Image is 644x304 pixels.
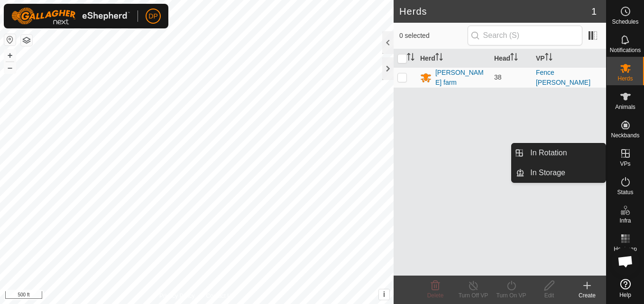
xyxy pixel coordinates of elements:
[148,11,157,21] span: DP
[4,50,16,61] button: +
[620,161,630,167] span: VPs
[611,247,640,276] a: Open chat
[530,291,568,300] div: Edit
[591,4,597,18] span: 1
[530,167,565,179] span: In Storage
[383,290,385,298] span: i
[607,275,644,302] a: Help
[524,163,606,182] a: In Storage
[4,62,16,73] button: –
[468,26,582,45] input: Search (S)
[568,291,606,300] div: Create
[617,189,633,195] span: Status
[512,163,606,182] li: In Storage
[206,292,234,300] a: Contact Us
[610,47,641,53] span: Notifications
[454,291,492,300] div: Turn Off VP
[435,54,443,62] p-sorticon: Activate to sort
[435,68,487,88] div: [PERSON_NAME] farm
[407,54,414,62] p-sorticon: Activate to sort
[612,19,638,25] span: Schedules
[615,104,635,110] span: Animals
[536,69,590,86] a: Fence [PERSON_NAME]
[4,34,16,45] button: Reset Map
[512,143,606,162] li: In Rotation
[399,31,468,41] span: 0 selected
[611,133,639,138] span: Neckbands
[524,143,606,162] a: In Rotation
[399,6,591,17] h2: Herds
[510,54,518,62] p-sorticon: Activate to sort
[494,73,502,81] span: 38
[490,49,532,68] th: Head
[619,218,631,224] span: Infra
[617,76,633,81] span: Herds
[614,246,637,252] span: Heatmap
[619,292,631,298] span: Help
[379,289,389,300] button: i
[416,49,490,68] th: Herd
[532,49,606,68] th: VP
[492,291,530,300] div: Turn On VP
[21,35,32,46] button: Map Layers
[530,147,567,159] span: In Rotation
[545,54,552,62] p-sorticon: Activate to sort
[427,292,444,299] span: Delete
[11,8,130,25] img: Gallagher Logo
[159,292,195,300] a: Privacy Policy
